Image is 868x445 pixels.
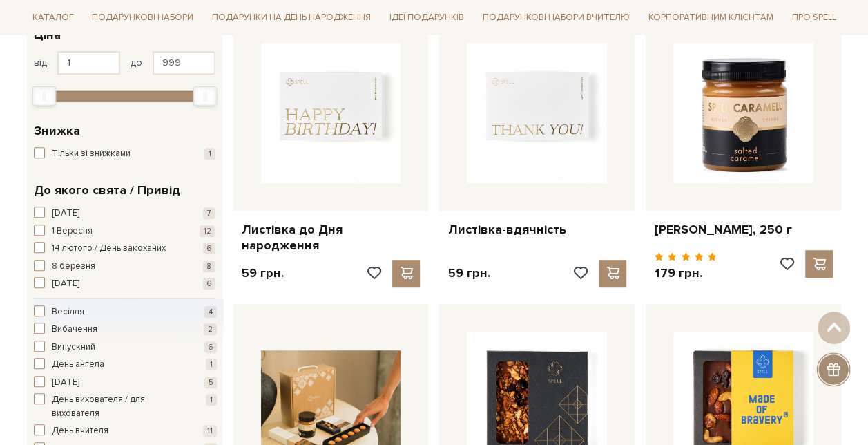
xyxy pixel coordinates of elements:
[52,147,131,161] span: Тільки зі знижками
[203,243,215,254] span: 6
[193,86,217,106] div: Max
[654,265,717,281] p: 179 грн.
[203,207,215,219] span: 7
[86,7,199,28] a: Подарункові набори
[52,277,79,291] span: [DATE]
[34,341,217,354] button: Випускний 6
[204,148,215,160] span: 1
[206,359,217,370] span: 1
[34,260,215,274] button: 8 березня 8
[200,225,215,237] span: 12
[204,306,217,318] span: 4
[34,358,217,372] button: День ангела 1
[153,51,215,75] input: Ціна
[34,242,215,256] button: 14 лютого / День закоханих 6
[131,57,142,69] span: до
[206,394,217,406] span: 1
[57,51,120,75] input: Ціна
[204,377,217,388] span: 5
[206,7,376,28] a: Подарунки на День народження
[261,43,401,183] img: Листівка до Дня народження
[477,6,635,29] a: Подарункові набори Вчителю
[27,7,79,28] a: Каталог
[52,358,104,372] span: День ангела
[447,222,626,238] a: Листівка-вдячність
[447,265,490,281] p: 59 грн.
[467,43,607,183] img: Листівка-вдячність
[34,225,215,238] button: 1 Вересня 12
[643,7,779,28] a: Корпоративним клієнтам
[52,424,108,438] span: День вчителя
[786,7,841,28] a: Про Spell
[34,122,80,140] span: Знижка
[52,341,95,354] span: Випускний
[204,323,217,335] span: 2
[52,260,95,274] span: 8 березня
[34,305,217,319] button: Весілля 4
[34,26,61,44] span: Ціна
[34,57,47,69] span: від
[34,277,215,291] button: [DATE] 6
[204,341,217,353] span: 6
[34,376,217,390] button: [DATE] 5
[52,242,166,256] span: 14 лютого / День закоханих
[52,207,79,220] span: [DATE]
[242,222,421,254] a: Листівка до Дня народження
[34,181,180,200] span: До якого свята / Привід
[203,261,215,272] span: 8
[52,393,179,420] span: День вихователя / для вихователя
[654,222,833,238] a: [PERSON_NAME], 250 г
[34,207,215,220] button: [DATE] 7
[34,424,217,438] button: День вчителя 11
[34,147,215,161] button: Тільки зі знижками 1
[203,278,215,290] span: 6
[34,393,217,420] button: День вихователя / для вихователя 1
[384,7,470,28] a: Ідеї подарунків
[34,323,217,337] button: Вибачення 2
[52,305,84,319] span: Весілля
[32,86,56,106] div: Min
[52,323,97,337] span: Вибачення
[242,265,284,281] p: 59 грн.
[52,225,93,238] span: 1 Вересня
[203,425,217,437] span: 11
[52,376,79,390] span: [DATE]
